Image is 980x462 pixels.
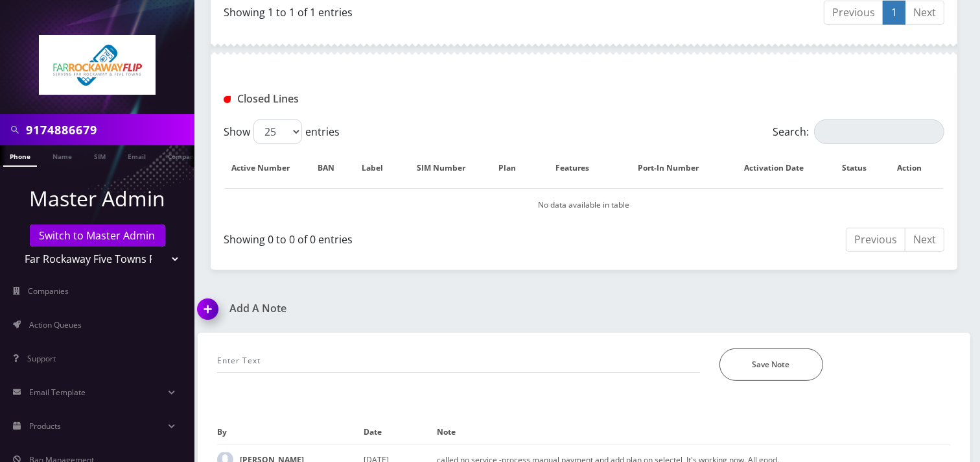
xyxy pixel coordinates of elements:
a: Company [161,145,205,165]
input: Search in Company [26,117,191,142]
select: Showentries [253,119,302,144]
th: Port-In Number: activate to sort column ascending [623,149,727,187]
a: Previous [824,1,883,25]
input: Enter Text [217,348,700,373]
a: Next [905,228,944,252]
a: Previous [846,228,905,252]
th: SIM Number: activate to sort column ascending [404,149,491,187]
th: Action : activate to sort column ascending [889,149,943,187]
td: No data available in table [225,188,943,221]
a: Next [905,1,944,25]
th: Note [437,420,951,444]
th: Date [364,420,437,444]
th: Features: activate to sort column ascending [537,149,622,187]
th: By [217,420,364,444]
input: Search: [814,119,944,144]
th: Plan: activate to sort column ascending [493,149,535,187]
label: Show entries [224,119,340,144]
button: Save Note [719,348,823,381]
div: Showing 0 to 0 of 0 entries [224,226,574,247]
img: Closed Lines [224,96,231,103]
span: Support [27,353,56,364]
a: 1 [883,1,905,25]
label: Search: [773,119,944,144]
a: Name [46,145,78,165]
a: Add A Note [198,302,574,315]
th: BAN: activate to sort column ascending [311,149,354,187]
th: Activation Date: activate to sort column ascending [729,149,832,187]
th: Label: activate to sort column ascending [355,149,403,187]
span: Email Template [29,387,86,398]
img: Far Rockaway Five Towns Flip [39,35,156,95]
span: Action Queues [29,319,82,330]
a: Phone [3,145,37,167]
th: Active Number: activate to sort column descending [225,149,310,187]
a: Switch to Master Admin [30,225,165,247]
th: Status: activate to sort column ascending [834,149,887,187]
span: Companies [29,286,69,297]
span: Products [29,420,61,432]
a: Email [121,145,152,165]
h1: Closed Lines [224,93,451,105]
a: SIM [87,145,112,165]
